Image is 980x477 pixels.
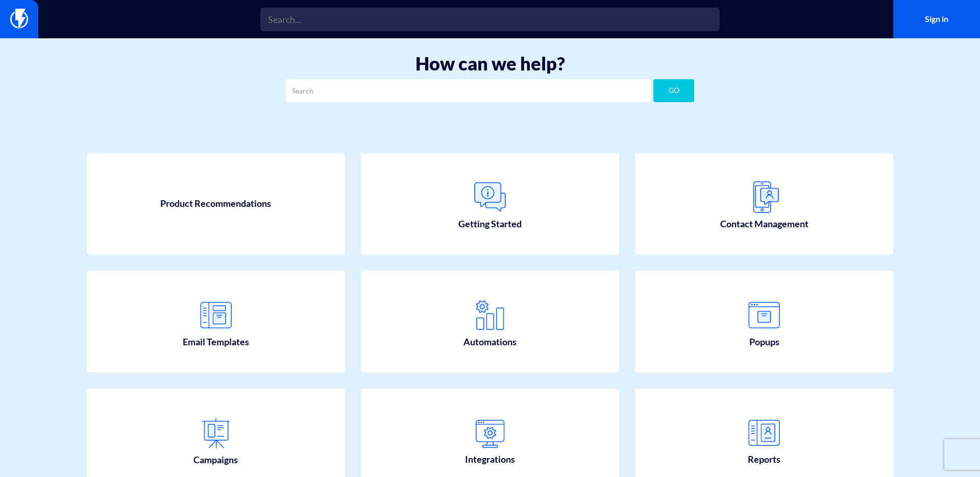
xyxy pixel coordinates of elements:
[260,8,720,31] input: Search...
[183,336,249,349] span: Email Templates
[748,453,780,466] span: Reports
[193,454,238,467] span: Campaigns
[458,218,522,231] span: Getting Started
[87,153,345,255] a: Product Recommendations
[635,153,893,255] a: Contact Management
[465,453,515,466] span: Integrations
[749,336,779,349] span: Popups
[635,271,893,372] a: Popups
[653,79,694,102] button: GO
[361,271,619,372] a: Automations
[361,153,619,255] a: Getting Started
[160,197,271,210] span: Product Recommendations
[463,336,517,349] span: Automations
[15,54,965,74] h1: How can we help?
[87,271,345,372] a: Email Templates
[286,79,651,102] input: Search
[720,218,808,231] span: Contact Management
